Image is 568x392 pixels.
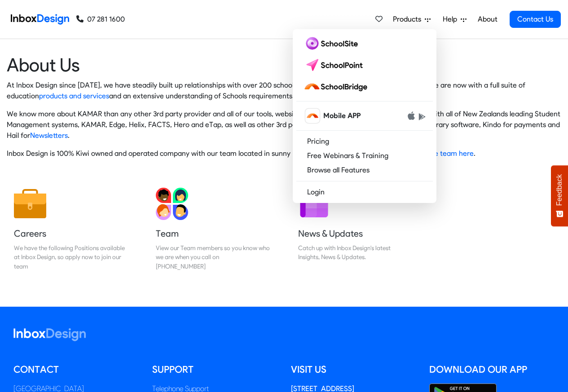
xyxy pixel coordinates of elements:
[14,188,46,220] img: 2022_01_13_icon_job.svg
[30,131,68,140] a: Newsletters
[304,36,361,51] img: schoolsite logo
[443,14,461,25] span: Help
[291,363,416,376] h5: Visit us
[7,181,135,278] a: Careers We have the following Positions available at Inbox Design, so apply now to join our team
[7,53,561,76] heading: About Us
[13,363,139,376] h5: Contact
[39,92,109,100] a: products and services
[293,29,436,203] div: Products
[14,243,128,271] div: We have the following Positions available at Inbox Design, so apply now to join our team
[439,10,470,28] a: Help
[296,149,433,163] a: Free Webinars & Training
[7,109,561,141] p: We know more about KAMAR than any other 3rd party provider and all of our tools, websites and Sch...
[298,243,412,262] div: Catch up with Inbox Design's latest Insights, News & Updates.
[551,165,568,226] button: Feedback - Show survey
[298,188,330,220] img: 2022_01_12_icon_newsletter.svg
[7,80,561,101] p: At Inbox Design since [DATE], we have steadily built up relationships with over 200 schools aroun...
[409,149,474,158] a: meet the team here
[393,14,425,25] span: Products
[152,363,277,376] h5: Support
[291,181,419,278] a: News & Updates Catch up with Inbox Design's latest Insights, News & Updates.
[149,181,277,278] a: Team View our Team members so you know who we are when you call on [PHONE_NUMBER]
[76,14,125,25] a: 07 281 1600
[13,328,86,341] img: logo_inboxdesign_white.svg
[296,163,433,177] a: Browse all Features
[305,109,320,123] img: schoolbridge icon
[7,148,561,159] p: Inbox Design is 100% Kiwi owned and operated company with our team located in sunny [GEOGRAPHIC_D...
[475,10,500,28] a: About
[389,10,434,28] a: Products
[156,188,188,220] img: 2022_01_13_icon_team.svg
[304,79,371,94] img: schoolbridge logo
[304,58,367,72] img: schoolpoint logo
[323,110,361,121] span: Mobile APP
[296,105,433,127] a: schoolbridge icon Mobile APP
[296,185,433,199] a: Login
[298,227,412,240] h5: News & Updates
[555,174,564,206] span: Feedback
[156,243,270,271] div: View our Team members so you know who we are when you call on [PHONE_NUMBER]
[510,11,561,28] a: Contact Us
[429,363,555,376] h5: Download our App
[296,134,433,149] a: Pricing
[14,227,128,240] h5: Careers
[156,227,270,240] h5: Team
